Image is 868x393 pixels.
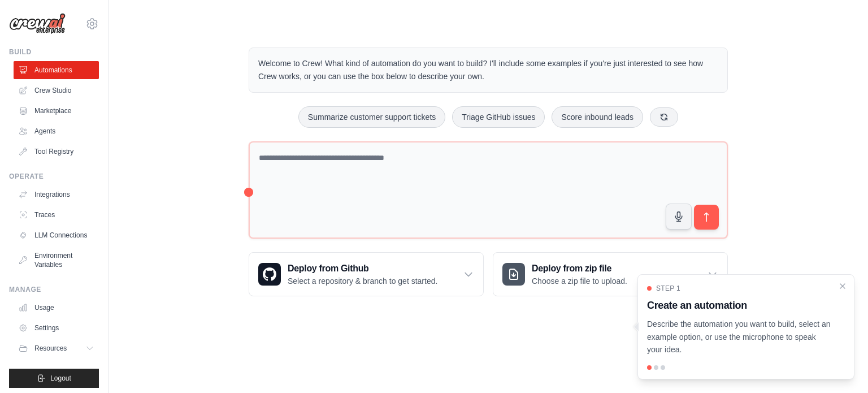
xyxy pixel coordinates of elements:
a: Agents [14,122,99,140]
h3: Create an automation [647,297,831,313]
div: Operate [9,172,99,181]
span: Resources [34,344,67,353]
div: Manage [9,285,99,294]
p: Describe the automation you want to build, select an example option, or use the microphone to spe... [647,318,831,356]
p: Select a repository & branch to get started. [288,275,437,287]
span: Step 1 [656,284,680,293]
button: Resources [14,339,99,357]
button: Triage GitHub issues [452,106,545,128]
h3: Deploy from zip file [532,262,627,275]
a: Tool Registry [14,142,99,161]
a: Marketplace [14,102,99,120]
button: Close walkthrough [838,282,847,291]
h3: Deploy from Github [288,262,437,275]
a: Traces [14,206,99,224]
button: Logout [9,369,99,388]
a: Integrations [14,185,99,204]
a: Settings [14,319,99,337]
a: Usage [14,299,99,317]
div: Build [9,47,99,57]
button: Summarize customer support tickets [298,106,445,128]
a: LLM Connections [14,226,99,244]
a: Automations [14,61,99,79]
img: Logo [9,13,66,34]
p: Welcome to Crew! What kind of automation do you want to build? I'll include some examples if you'... [258,57,718,83]
a: Crew Studio [14,81,99,100]
p: Choose a zip file to upload. [532,275,627,287]
a: Environment Variables [14,247,99,274]
button: Score inbound leads [552,106,643,128]
span: Logout [50,374,71,383]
